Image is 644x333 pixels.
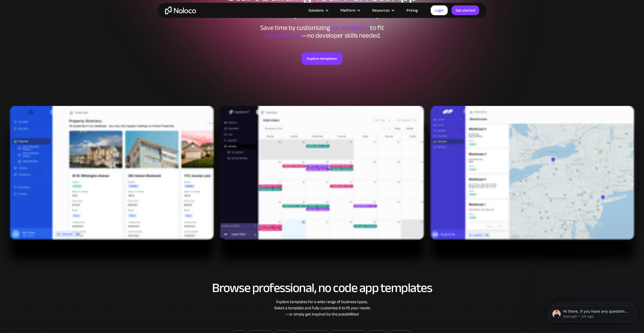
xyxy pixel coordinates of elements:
[165,6,196,14] a: home
[302,7,334,14] div: Solutions
[334,7,366,14] div: Platform
[431,5,448,15] a: Login
[366,7,400,14] div: Resources
[162,299,482,317] div: Explore templates for a wide range of business types. Select a template and fully customize it to...
[245,24,400,39] div: Save time by customizing to fit ‍ —no developer skills needed.
[308,7,324,14] div: Solutions
[301,52,343,65] a: Explore templates
[340,7,355,14] div: Platform
[162,281,482,295] h2: Browse professional, no code app templates
[372,7,390,14] div: Resources
[330,21,369,34] span: our templates
[541,294,644,330] iframe: Intercom notifications message
[452,5,479,15] a: Get started
[263,29,301,42] span: your business
[400,7,424,14] a: Pricing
